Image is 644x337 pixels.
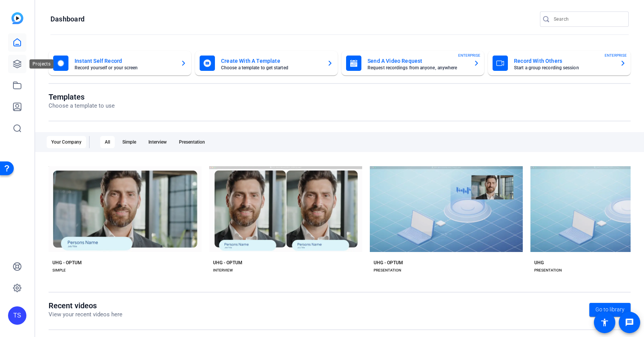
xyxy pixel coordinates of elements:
img: blue-gradient.svg [11,12,23,24]
h1: Dashboard [50,15,85,24]
p: Choose a template to use [49,101,115,110]
div: UHG - OPTUM [213,260,242,266]
div: UHG - OPTUM [52,260,82,266]
div: Presentation [174,136,210,148]
div: Your Company [47,136,86,148]
span: ENTERPRISE [458,52,480,58]
div: All [100,136,115,148]
div: INTERVIEW [213,267,233,273]
input: Search [554,15,623,24]
div: Interview [144,136,171,148]
mat-card-subtitle: Start a group recording session [514,65,614,70]
span: Go to library [595,306,624,314]
div: PRESENTATION [534,267,562,273]
mat-icon: accessibility [600,318,609,327]
h1: Recent videos [49,301,122,310]
mat-card-subtitle: Choose a template to get started [221,65,321,70]
div: PRESENTATION [374,267,401,273]
div: SIMPLE [52,267,66,273]
button: Send A Video RequestRequest recordings from anyone, anywhereENTERPRISE [342,51,484,75]
button: Create With A TemplateChoose a template to get started [195,51,338,75]
mat-card-title: Instant Self Record [75,56,174,65]
mat-card-subtitle: Request recordings from anyone, anywhere [368,65,467,70]
div: Simple [118,136,141,148]
button: Instant Self RecordRecord yourself or your screen [49,51,191,75]
mat-card-title: Record With Others [514,56,614,65]
div: UHG - OPTUM [374,260,403,266]
div: TS [8,306,26,325]
a: Go to library [589,303,631,317]
mat-card-title: Create With A Template [221,56,321,65]
div: UHG [534,260,544,266]
div: Projects [29,59,54,69]
button: Record With OthersStart a group recording sessionENTERPRISE [488,51,631,75]
mat-card-title: Send A Video Request [368,56,467,65]
mat-icon: message [625,318,634,327]
span: ENTERPRISE [605,52,627,58]
h1: Templates [49,92,115,101]
mat-card-subtitle: Record yourself or your screen [75,65,174,70]
p: View your recent videos here [49,310,122,319]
